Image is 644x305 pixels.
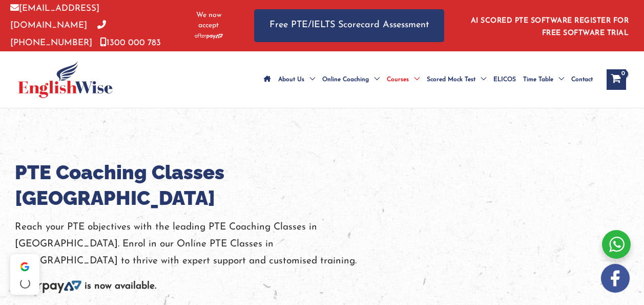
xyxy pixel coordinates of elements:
[10,4,99,30] a: [EMAIL_ADDRESS][DOMAIN_NAME]
[465,9,634,42] aside: Header Widget 1
[15,160,373,211] h1: PTE Coaching Classes [GEOGRAPHIC_DATA]
[260,62,596,98] nav: Site Navigation: Main Menu
[601,264,630,293] img: white-facebook.png
[520,62,568,98] a: Time TableMenu Toggle
[471,17,629,37] a: AI SCORED PTE SOFTWARE REGISTER FOR FREE SOFTWARE TRIAL
[10,21,106,47] a: [PHONE_NUMBER]
[15,279,81,293] img: Afterpay-Logo
[278,62,304,98] span: About Us
[100,39,161,47] a: 1300 000 783
[493,62,516,98] span: ELICOS
[254,9,444,42] a: Free PTE/IELTS Scorecard Assessment
[189,10,228,31] span: We now accept
[195,33,223,39] img: Afterpay-Logo
[568,62,596,98] a: Contact
[319,62,383,98] a: Online CoachingMenu Toggle
[369,62,380,98] span: Menu Toggle
[304,62,315,98] span: Menu Toggle
[523,62,553,98] span: Time Table
[85,281,156,291] b: is now available.
[571,62,593,98] span: Contact
[490,62,520,98] a: ELICOS
[423,62,490,98] a: Scored Mock TestMenu Toggle
[275,62,319,98] a: About UsMenu Toggle
[553,62,564,98] span: Menu Toggle
[383,62,423,98] a: CoursesMenu Toggle
[387,62,409,98] span: Courses
[18,61,113,98] img: cropped-ew-logo
[409,62,420,98] span: Menu Toggle
[607,69,626,90] a: View Shopping Cart, empty
[15,219,373,270] p: Reach your PTE objectives with the leading PTE Coaching Classes in [GEOGRAPHIC_DATA]. Enrol in ou...
[427,62,475,98] span: Scored Mock Test
[475,62,486,98] span: Menu Toggle
[322,62,369,98] span: Online Coaching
